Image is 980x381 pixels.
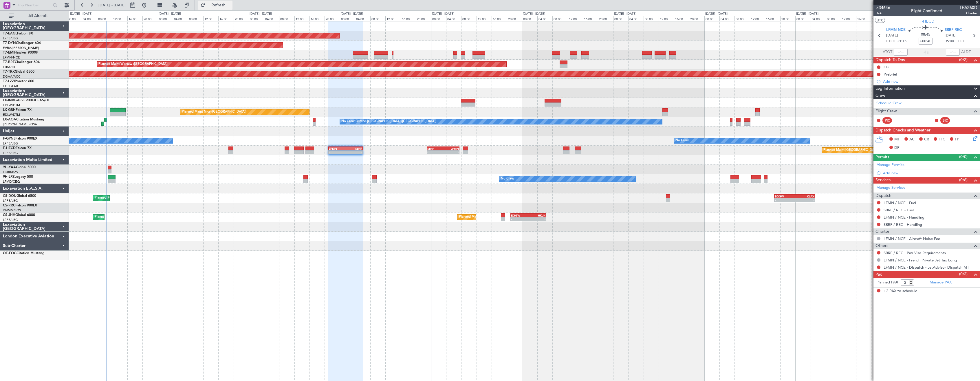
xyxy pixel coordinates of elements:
span: T7-TRX [3,70,15,74]
div: 00:00 [704,16,719,21]
div: [DATE] - [DATE] [614,12,636,17]
a: LFMN / NCE - French Private Jet Tax Long [884,258,957,263]
div: 12:00 [477,16,492,21]
span: 9H-LPZ [3,175,14,179]
a: F-HECDFalcon 7X [3,146,32,150]
a: SBRF / REC - Pax Visa Requirements [884,250,946,255]
a: LX-AOACitation Mustang [3,118,44,121]
div: 04:00 [811,16,826,21]
div: Flight Confirmed [911,8,942,14]
div: No Crew [675,136,689,145]
div: Planned Maint [GEOGRAPHIC_DATA] ([GEOGRAPHIC_DATA]) [95,213,186,221]
div: - - [893,118,906,123]
span: OE-FOG [3,252,17,255]
div: 16:00 [856,16,871,21]
span: 534646 [876,5,890,11]
div: 16:00 [401,16,416,21]
div: 04:00 [719,16,734,21]
a: LFPB/LBG [3,218,18,222]
span: CS-RRC [3,204,15,207]
div: LFMN [329,147,346,150]
a: EVRA/[PERSON_NAME] [3,46,39,50]
div: 08:00 [734,16,750,21]
a: Manage Services [876,185,905,191]
span: T7-EMI [3,51,14,54]
span: Services [875,177,891,184]
span: ALDT [961,49,971,55]
span: Dispatch [875,193,891,199]
div: 00:00 [67,16,82,21]
span: 21:15 [897,39,906,44]
div: 00:00 [431,16,446,21]
a: T7-BREChallenger 604 [3,61,40,64]
div: SIC [940,117,950,124]
span: All Aircraft [15,14,61,18]
div: 20:00 [325,16,340,21]
div: - [511,217,528,221]
span: 06:00 [945,39,954,44]
div: 08:00 [552,16,567,21]
a: OE-FOGCitation Mustang [3,252,45,255]
a: T7-TRXGlobal 6500 [3,70,34,74]
span: (0/2) [959,271,968,277]
div: - [443,151,459,154]
span: 08:45 [921,32,930,38]
div: 04:00 [537,16,552,21]
div: No Crew [501,175,514,183]
div: LFMN [443,147,459,150]
a: Schedule Crew [876,100,902,106]
div: Planned Maint [GEOGRAPHIC_DATA] ([GEOGRAPHIC_DATA]) [95,194,186,202]
div: - [427,151,443,154]
a: T7-EMIHawker 900XP [3,51,38,54]
div: 08:00 [461,16,476,21]
div: 08:00 [279,16,294,21]
span: Charter [960,11,977,16]
span: Permits [875,154,889,161]
span: Crew [875,92,885,99]
div: Add new [883,79,977,84]
a: CS-DOUGlobal 6500 [3,194,36,198]
span: Others [875,243,888,249]
a: DGAA/ACC [3,74,21,79]
div: 12:00 [750,16,765,21]
span: LX-GBH [3,108,16,112]
div: - [795,198,815,202]
span: CS-JHH [3,213,15,217]
a: EDLW/DTM [3,103,20,107]
a: FCBB/BZV [3,170,18,174]
div: 08:00 [188,16,203,21]
span: (0/6) [959,177,968,183]
div: 12:00 [112,16,127,21]
a: 9H-LPZLegacy 500 [3,175,33,179]
span: (0/0) [959,154,968,160]
div: [DATE] - [DATE] [796,12,818,17]
div: 20:00 [234,16,249,21]
div: 08:00 [370,16,385,21]
span: Flight Crew [875,108,897,115]
div: Prebrief [884,72,897,77]
a: Manage PAX [930,280,952,285]
div: 00:00 [795,16,810,21]
div: No Crew Ostend-[GEOGRAPHIC_DATA] ([GEOGRAPHIC_DATA]) [341,117,436,126]
span: T7-LZZI [3,80,15,83]
div: HKJK [528,214,545,217]
div: 04:00 [355,16,370,21]
a: LFMD/CEQ [3,179,20,184]
span: F-GPNJ [3,137,15,140]
div: [DATE] - [DATE] [432,12,454,17]
button: Refresh [198,1,232,10]
input: Trip Number [18,1,51,10]
span: [DATE] [886,33,898,39]
div: 16:00 [218,16,233,21]
div: [DATE] - [DATE] [159,12,181,17]
div: 00:00 [249,16,264,21]
div: 08:00 [644,16,659,21]
div: 04:00 [82,16,97,21]
div: EGGW [511,214,528,217]
div: 12:00 [659,16,674,21]
a: LTBA/ISL [3,65,16,69]
div: 16:00 [583,16,598,21]
span: ETOT [886,39,896,44]
div: 04:00 [628,16,643,21]
a: LFMN / NCE - Fuel [884,200,916,205]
